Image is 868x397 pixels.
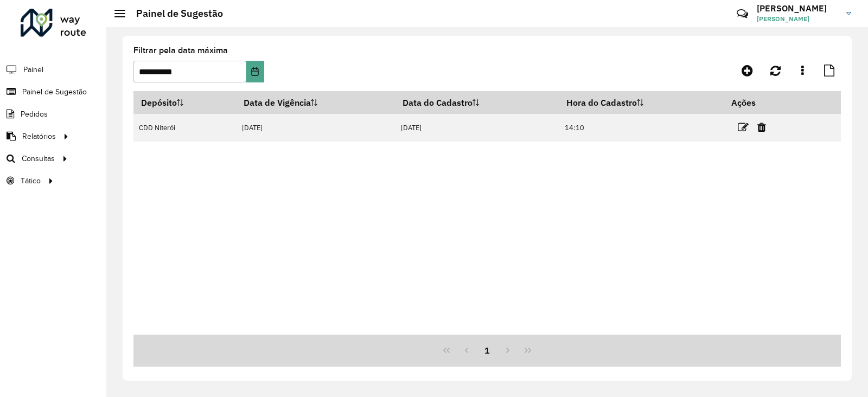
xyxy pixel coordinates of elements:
[22,131,56,142] span: Relatórios
[757,14,838,24] span: [PERSON_NAME]
[757,3,838,14] h3: [PERSON_NAME]
[246,61,264,82] button: Choose Date
[757,120,766,135] a: Excluir
[559,91,724,114] th: Hora do Cadastro
[395,114,559,142] td: [DATE]
[125,8,223,20] h2: Painel de Sugestão
[133,91,236,114] th: Depósito
[133,44,228,57] label: Filtrar pela data máxima
[395,91,559,114] th: Data do Cadastro
[236,91,395,114] th: Data de Vigência
[133,114,236,142] td: CDD Niterói
[477,340,497,361] button: 1
[22,153,55,164] span: Consultas
[559,114,724,142] td: 14:10
[22,86,87,98] span: Painel de Sugestão
[21,175,41,187] span: Tático
[21,108,48,120] span: Pedidos
[724,91,789,114] th: Ações
[738,120,749,135] a: Editar
[731,2,754,25] a: Contato Rápido
[236,114,395,142] td: [DATE]
[23,64,43,75] span: Painel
